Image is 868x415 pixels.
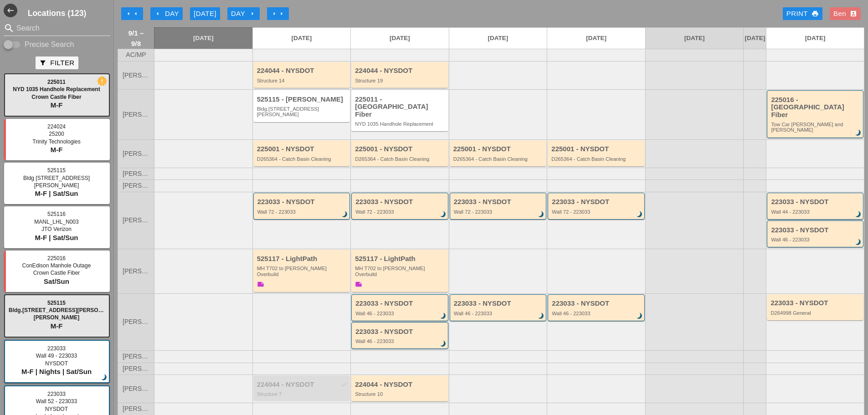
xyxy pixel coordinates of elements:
[257,78,348,83] div: Structure 14
[22,262,91,269] span: ConEdison Manhole Outage
[454,198,544,206] div: 223033 - NYSDOT
[744,28,766,49] a: [DATE]
[123,353,149,360] span: [PERSON_NAME]
[34,219,78,225] span: MANL_LHL_N003
[355,145,446,153] div: 225001 - NYSDOT
[121,7,143,20] button: Move Back 1 Week
[257,381,348,389] div: 224044 - NYSDOT
[351,28,449,49] a: [DATE]
[123,111,149,118] span: [PERSON_NAME]
[783,7,822,20] a: Print
[257,198,348,206] div: 223033 - NYSDOT
[47,79,66,85] span: 225011
[154,10,161,17] i: arrow_left
[771,96,861,119] div: 225016 - [GEOGRAPHIC_DATA] Fiber
[547,28,645,49] a: [DATE]
[853,210,863,220] i: brightness_3
[35,190,78,197] span: M-F | Sat/Sun
[132,10,139,17] i: arrow_left
[454,209,544,215] div: Wall 72 - 223033
[552,311,642,316] div: Wall 46 - 223033
[249,10,256,17] i: arrow_right
[771,226,861,234] div: 223033 - NYSDOT
[271,10,278,17] i: arrow_right
[786,9,819,19] div: Print
[257,209,348,215] div: Wall 72 - 223033
[45,360,68,367] span: NYSDOT
[454,300,544,307] div: 223033 - NYSDOT
[45,406,68,412] span: NYSDOT
[190,7,220,20] button: [DATE]
[355,311,446,316] div: Wall 46 - 223033
[123,385,149,392] span: [PERSON_NAME]
[355,121,446,127] div: NYD 1035 Handhole Replacement
[812,10,819,17] i: print
[16,21,98,36] input: Search
[257,266,348,277] div: MH T702 to Boldyn MH Overbuild
[635,311,645,321] i: brightness_3
[123,365,149,372] span: [PERSON_NAME]
[34,314,80,321] span: [PERSON_NAME]
[833,9,857,19] div: Ben
[355,198,446,206] div: 223033 - NYSDOT
[123,28,149,49] span: 9/1 – 9/8
[9,307,123,313] span: Bldg.[STREET_ADDRESS][PERSON_NAME]
[771,237,861,242] div: Wall 46 - 223033
[4,4,17,17] button: Shrink Sidebar
[36,353,77,359] span: Wall 49 - 223033
[35,234,78,241] span: M-F | Sat/Sun
[150,7,183,20] button: Day
[125,10,132,17] i: arrow_left
[536,210,546,220] i: brightness_3
[44,277,69,285] span: Sat/Sun
[34,182,79,189] span: [PERSON_NAME]
[438,210,448,220] i: brightness_3
[257,96,348,103] div: 525115 - [PERSON_NAME]
[340,210,350,220] i: brightness_3
[47,391,66,397] span: 223033
[850,10,857,17] i: account_box
[154,9,179,19] div: Day
[257,281,264,288] i: note
[23,175,90,181] span: Bldg [STREET_ADDRESS]
[635,210,645,220] i: brightness_3
[123,170,149,177] span: [PERSON_NAME]
[123,405,149,412] span: [PERSON_NAME]
[853,237,863,247] i: brightness_3
[355,255,446,263] div: 525117 - LightPath
[552,198,642,206] div: 223033 - NYSDOT
[766,28,864,49] a: [DATE]
[355,67,446,75] div: 224044 - NYSDOT
[830,7,861,20] button: Ben
[231,9,256,19] div: Day
[257,145,348,153] div: 225001 - NYSDOT
[13,86,100,92] span: NYD 1035 Handhole Replacement
[227,7,260,20] button: Day
[355,156,446,162] div: D265364 - Catch Basin Cleaning
[51,101,63,109] span: M-F
[646,28,744,49] a: [DATE]
[123,217,149,224] span: [PERSON_NAME]
[47,300,66,306] span: 525115
[39,59,46,67] i: filter_alt
[257,255,348,263] div: 525117 - LightPath
[4,23,15,34] i: search
[47,167,66,174] span: 525115
[551,156,642,162] div: D265364 - Catch Basin Cleaning
[257,156,348,162] div: D265364 - Catch Basin Cleaning
[36,398,77,405] span: Wall 52 - 223033
[771,198,861,206] div: 223033 - NYSDOT
[536,311,546,321] i: brightness_3
[453,156,544,162] div: D265364 - Catch Basin Cleaning
[36,56,78,69] button: Filter
[47,211,66,217] span: 525116
[257,391,348,397] div: Structure 7
[123,72,149,79] span: [PERSON_NAME]
[355,78,446,83] div: Structure 19
[340,381,348,388] i: check
[355,381,446,389] div: 224044 - NYSDOT
[454,311,544,316] div: Wall 46 - 223033
[771,122,861,133] div: Tow Car Broome and Willett
[770,310,861,316] div: D264998 General
[123,318,149,325] span: [PERSON_NAME]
